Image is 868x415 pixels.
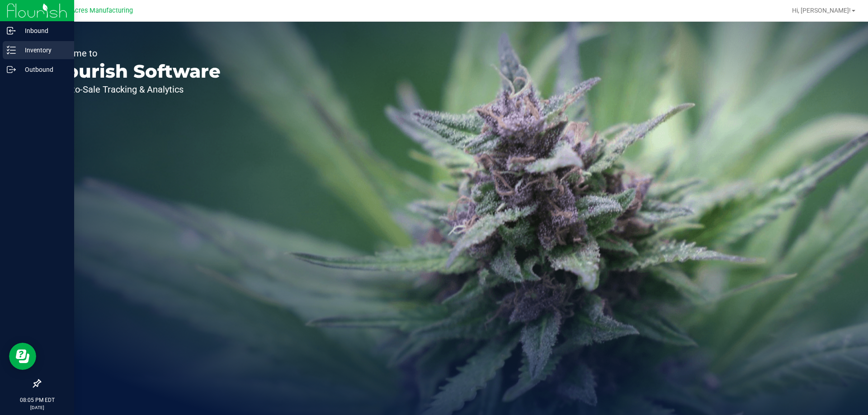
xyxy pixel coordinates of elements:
[49,62,221,80] p: Flourish Software
[7,26,16,35] inline-svg: Inbound
[52,7,133,14] span: Green Acres Manufacturing
[16,45,70,56] p: Inventory
[4,396,70,404] p: 08:05 PM EDT
[49,85,221,94] p: Seed-to-Sale Tracking & Analytics
[9,343,36,370] iframe: Resource center
[7,65,16,74] inline-svg: Outbound
[7,46,16,55] inline-svg: Inventory
[16,25,70,36] p: Inbound
[4,404,70,411] p: [DATE]
[16,64,70,75] p: Outbound
[49,49,221,58] p: Welcome to
[792,7,851,14] span: Hi, [PERSON_NAME]!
